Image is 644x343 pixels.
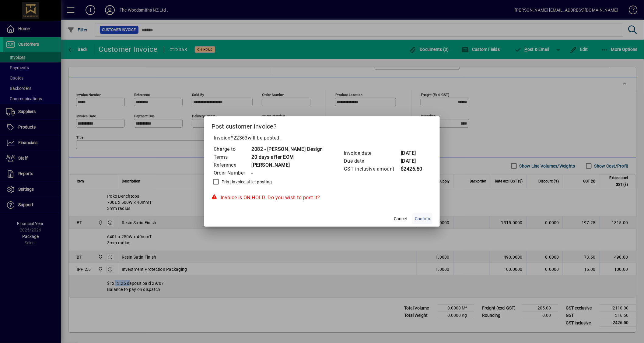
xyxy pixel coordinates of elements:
td: [PERSON_NAME] [251,161,323,169]
td: Due date [344,157,401,165]
td: GST inclusive amount [344,165,401,173]
button: Cancel [390,213,410,224]
button: Confirm [412,213,432,224]
td: Reference [213,161,251,169]
td: 20 days after EOM [251,153,323,161]
td: 2082 - [PERSON_NAME] Design [251,145,323,153]
td: Invoice date [344,149,401,157]
td: - [251,169,323,177]
td: Terms [213,153,251,161]
label: Print invoice after posting [220,179,272,185]
span: Confirm [415,216,430,222]
h2: Post customer invoice? [204,116,440,134]
td: Order Number [213,169,251,177]
td: [DATE] [401,149,425,157]
td: $2426.50 [401,165,425,173]
span: Cancel [394,216,407,222]
td: [DATE] [401,157,425,165]
td: Charge to [213,145,251,153]
p: Invoice will be posted . [212,134,433,142]
span: #22363 [230,135,248,141]
div: Invoice is ON HOLD. Do you wish to post it? [212,194,433,201]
